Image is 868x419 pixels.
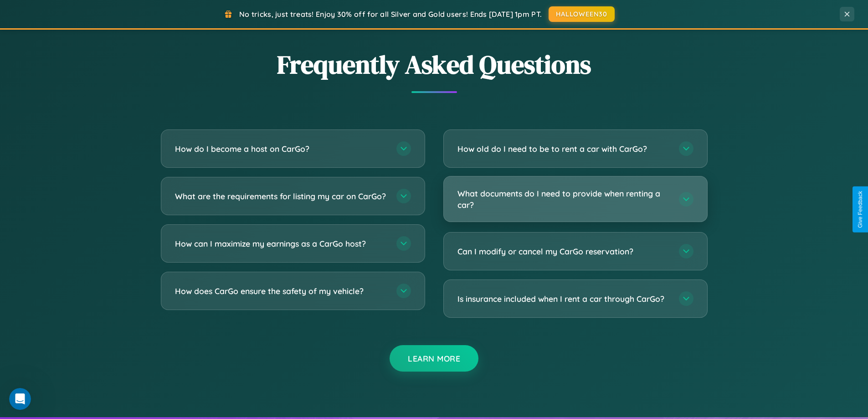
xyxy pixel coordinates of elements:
[175,238,387,249] h3: How can I maximize my earnings as a CarGo host?
[161,47,708,82] h2: Frequently Asked Questions
[857,191,863,228] div: Give Feedback
[175,191,387,202] h3: What are the requirements for listing my car on CarGo?
[9,388,31,410] iframe: Intercom live chat
[457,293,670,305] h3: Is insurance included when I rent a car through CarGo?
[390,345,478,372] button: Learn More
[457,246,670,257] h3: Can I modify or cancel my CarGo reservation?
[549,6,615,22] button: HALLOWEEN30
[175,143,387,155] h3: How do I become a host on CarGo?
[457,143,670,155] h3: How old do I need to be to rent a car with CarGo?
[175,285,387,297] h3: How does CarGo ensure the safety of my vehicle?
[457,188,670,210] h3: What documents do I need to provide when renting a car?
[239,10,542,19] span: No tricks, just treats! Enjoy 30% off for all Silver and Gold users! Ends [DATE] 1pm PT.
